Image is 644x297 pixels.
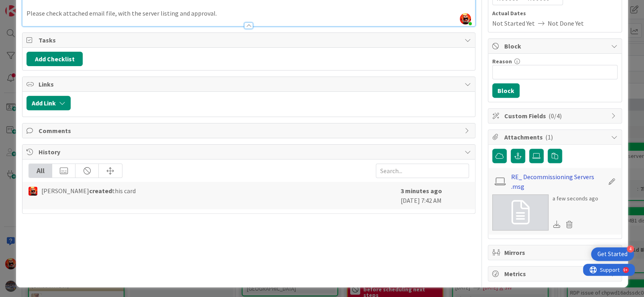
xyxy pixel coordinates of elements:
[492,58,512,65] label: Reason
[492,18,535,28] span: Not Started Yet
[39,35,461,45] span: Tasks
[39,126,461,135] span: Comments
[89,187,112,195] b: created
[504,269,607,279] span: Metrics
[401,186,469,205] div: [DATE] 7:42 AM
[552,194,598,203] div: a few seconds ago
[597,250,628,258] div: Get Started
[460,13,471,24] img: RgTeOc3I8ELJmhTdjS0YQeX5emZJLXRn.jpg
[41,186,136,196] span: [PERSON_NAME] this card
[548,18,584,28] span: Not Done Yet
[552,219,561,230] div: Download
[39,79,461,89] span: Links
[504,248,607,257] span: Mirrors
[376,164,469,178] input: Search...
[548,112,562,120] span: ( 0/4 )
[26,9,471,18] p: Please check attached email file, with the server listing and approval.
[492,9,618,18] span: Actual Dates
[26,96,71,110] button: Add Link
[401,187,442,195] b: 3 minutes ago
[39,147,461,157] span: History
[17,1,37,11] span: Support
[627,245,634,253] div: 4
[545,133,553,141] span: ( 1 )
[29,164,52,178] div: All
[492,83,520,98] button: Block
[504,132,607,142] span: Attachments
[504,41,607,51] span: Block
[29,187,37,196] img: VN
[504,111,607,121] span: Custom Fields
[41,3,45,10] div: 9+
[591,247,634,261] div: Open Get Started checklist, remaining modules: 4
[26,52,83,66] button: Add Checklist
[511,172,604,191] a: RE_ Decommissioning Servers .msg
